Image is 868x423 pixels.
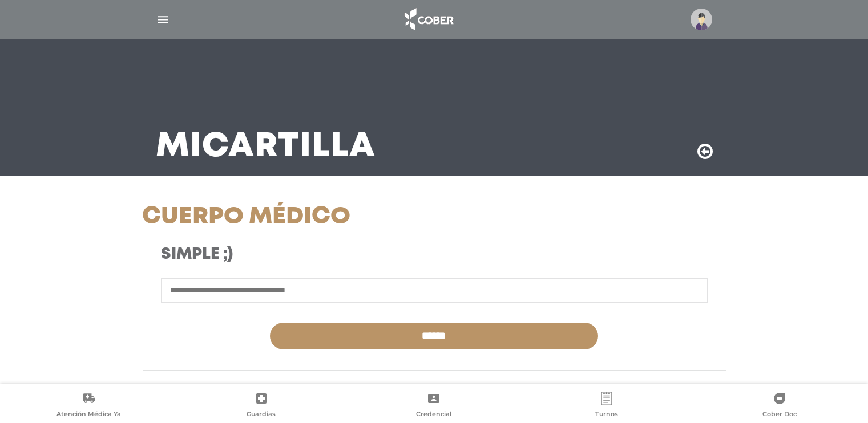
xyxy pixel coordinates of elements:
[520,392,693,421] a: Turnos
[762,410,797,420] span: Cober Doc
[247,410,276,420] span: Guardias
[693,392,866,421] a: Cober Doc
[348,392,520,421] a: Credencial
[416,410,451,420] span: Credencial
[2,392,175,421] a: Atención Médica Ya
[595,410,618,420] span: Turnos
[156,132,376,162] h3: Mi Cartilla
[56,410,121,420] span: Atención Médica Ya
[691,9,712,30] img: profile-placeholder.svg
[161,245,507,265] h3: Simple ;)
[398,6,458,33] img: logo_cober_home-white.png
[175,392,348,421] a: Guardias
[142,203,526,231] h1: Cuerpo Médico
[156,13,170,27] img: Cober_menu-lines-white.svg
